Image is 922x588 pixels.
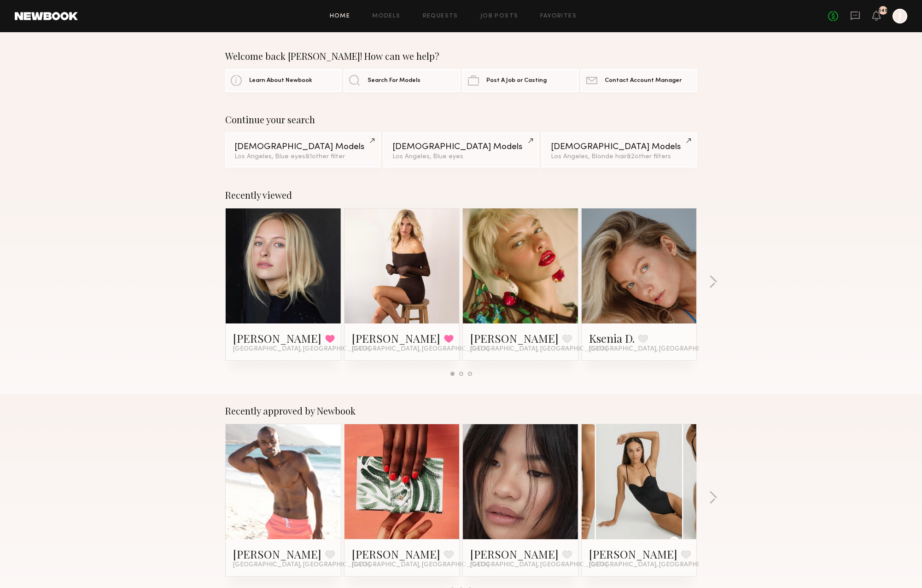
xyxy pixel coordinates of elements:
div: [DEMOGRAPHIC_DATA] Models [551,143,688,151]
div: Los Angeles, Blonde hair [551,154,688,160]
span: [GEOGRAPHIC_DATA], [GEOGRAPHIC_DATA] [470,346,607,353]
a: Favorites [540,13,577,19]
span: & 1 other filter [305,154,345,160]
a: Learn About Newbook [225,69,341,92]
a: Post A Job or Casting [462,69,578,92]
a: [PERSON_NAME] [233,547,321,561]
span: [GEOGRAPHIC_DATA], [GEOGRAPHIC_DATA] [470,561,607,569]
a: Home [330,13,350,19]
div: Welcome back [PERSON_NAME]! How can we help? [225,51,697,62]
a: Ksenia D. [589,331,635,346]
div: [DEMOGRAPHIC_DATA] Models [392,143,529,151]
a: [DEMOGRAPHIC_DATA] ModelsLos Angeles, Blue eyes&1other filter [225,133,380,167]
span: Post A Job or Casting [486,78,547,84]
span: [GEOGRAPHIC_DATA], [GEOGRAPHIC_DATA] [352,346,489,353]
a: [PERSON_NAME] [589,547,677,561]
a: [PERSON_NAME] [470,331,559,346]
span: Contact Account Manager [605,78,682,84]
div: Los Angeles, Blue eyes [234,154,371,160]
div: Recently viewed [225,190,697,201]
div: Continue your search [225,114,697,125]
span: [GEOGRAPHIC_DATA], [GEOGRAPHIC_DATA] [352,561,489,569]
a: Contact Account Manager [581,69,697,92]
a: Search For Models [344,69,460,92]
a: [DEMOGRAPHIC_DATA] ModelsLos Angeles, Blue eyes [383,133,538,167]
span: [GEOGRAPHIC_DATA], [GEOGRAPHIC_DATA] [233,561,370,569]
span: & 2 other filter s [627,154,671,160]
a: [PERSON_NAME] [470,547,559,561]
a: [DEMOGRAPHIC_DATA] ModelsLos Angeles, Blonde hair&2other filters [542,133,697,167]
a: J [893,9,907,23]
a: [PERSON_NAME] [233,331,321,346]
div: 149 [879,8,888,13]
span: [GEOGRAPHIC_DATA], [GEOGRAPHIC_DATA] [233,346,370,353]
a: [PERSON_NAME] [352,331,440,346]
a: Job Posts [480,13,519,19]
span: Search For Models [368,78,420,84]
a: Requests [423,13,458,19]
div: Los Angeles, Blue eyes [392,154,529,160]
span: [GEOGRAPHIC_DATA], [GEOGRAPHIC_DATA] [589,346,726,353]
span: Learn About Newbook [249,78,312,84]
span: [GEOGRAPHIC_DATA], [GEOGRAPHIC_DATA] [589,561,726,569]
a: Models [372,13,400,19]
div: [DEMOGRAPHIC_DATA] Models [234,143,371,151]
a: [PERSON_NAME] [352,547,440,561]
div: Recently approved by Newbook [225,405,697,416]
